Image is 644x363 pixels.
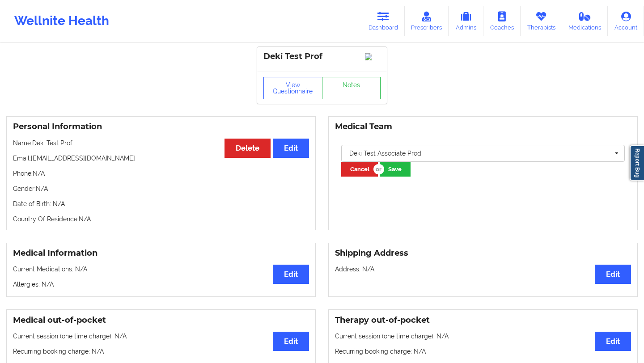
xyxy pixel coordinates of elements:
[13,169,309,178] p: Phone: N/A
[335,265,631,274] p: Address: N/A
[335,347,631,356] p: Recurring booking charge: N/A
[13,139,309,148] p: Name: Deki Test Prof
[630,145,644,181] a: Report Bug
[335,332,631,341] p: Current session (one time charge): N/A
[13,184,309,193] p: Gender: N/A
[13,122,309,132] h3: Personal Information
[225,139,271,158] button: Delete
[273,265,309,284] button: Edit
[405,6,449,36] a: Prescribers
[449,6,483,36] a: Admins
[322,77,381,99] a: Notes
[365,53,381,60] img: Image%2Fplaceholer-image.png
[362,6,405,36] a: Dashboard
[483,6,521,36] a: Coaches
[273,332,309,351] button: Edit
[13,248,309,258] h3: Medical Information
[13,199,309,208] p: Date of Birth: N/A
[335,122,631,132] h3: Medical Team
[13,154,309,163] p: Email: [EMAIL_ADDRESS][DOMAIN_NAME]
[341,162,378,177] button: Cancel
[521,6,562,36] a: Therapists
[13,332,309,341] p: Current session (one time charge): N/A
[595,265,631,284] button: Edit
[562,6,608,36] a: Medications
[380,162,411,177] button: Save
[13,347,309,356] p: Recurring booking charge: N/A
[13,215,309,224] p: Country Of Residence: N/A
[263,51,381,62] div: Deki Test Prof
[335,248,631,258] h3: Shipping Address
[13,280,309,289] p: Allergies: N/A
[595,332,631,351] button: Edit
[608,6,644,36] a: Account
[273,139,309,158] button: Edit
[335,315,631,325] h3: Therapy out-of-pocket
[13,315,309,325] h3: Medical out-of-pocket
[263,77,322,99] button: View Questionnaire
[13,265,309,274] p: Current Medications: N/A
